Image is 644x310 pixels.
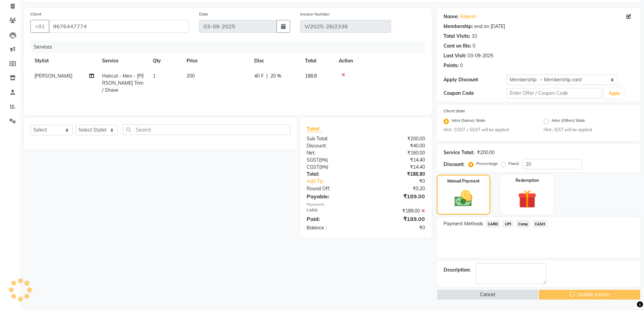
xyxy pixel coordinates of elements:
th: Action [335,53,425,68]
th: Total [301,53,335,68]
div: Paid: [302,215,366,223]
span: 40 F [254,73,264,80]
span: 20 % [270,73,281,80]
th: Price [183,53,250,68]
span: CGST [307,164,319,170]
label: Redemption [516,177,539,184]
span: Haircut - Men - [PERSON_NAME] Trim / Shave [102,73,144,93]
label: Client [30,11,41,17]
div: Membership: [444,23,473,30]
div: Sub Total: [302,135,366,142]
div: ₹188.80 [366,171,430,178]
div: 0 [460,62,463,69]
div: ₹0 [377,178,430,185]
input: Search by Name/Mobile/Email/Code [49,20,189,33]
label: Manual Payment [447,178,480,184]
input: Search [123,124,290,135]
span: [PERSON_NAME] [34,73,72,79]
div: ₹14.40 [366,164,430,171]
small: Hint : CGST + SGST will be applied [444,127,534,133]
small: Hint : IGST will be applied [544,127,634,133]
div: ₹160.00 [366,149,430,157]
input: Enter Offer / Coupon Code [507,88,602,98]
div: Card on file: [444,43,471,50]
span: 9% [320,164,327,170]
div: end on [DATE] [474,23,505,30]
label: Intra (Same) State [452,117,485,125]
div: Total: [302,171,366,178]
span: SGST [307,157,319,163]
div: ₹200.00 [366,135,430,142]
label: Percentage [476,161,498,167]
div: Apply Discount [444,76,507,83]
div: Discount: [302,142,366,149]
span: Payment Methods [444,220,483,227]
div: Services [31,41,430,53]
div: Service Total: [444,149,474,156]
div: Payable: [302,192,366,200]
div: ₹14.40 [366,157,430,164]
div: 03-09-2025 [468,52,493,59]
label: Invoice Number [300,11,330,17]
div: 10 [472,33,477,40]
label: Client State [444,108,465,114]
span: 1 [153,73,156,79]
span: 188.8 [305,73,317,79]
div: ( ) [302,164,366,171]
div: ( ) [302,157,366,164]
div: ₹189.00 [366,207,430,215]
div: ₹189.00 [366,192,430,200]
button: Cancel [437,289,539,300]
img: _cash.svg [449,188,478,209]
div: Balance : [302,224,366,231]
div: ₹0 [366,224,430,231]
a: Rakesh [460,13,476,20]
div: Payments [307,202,425,207]
span: 200 [187,73,195,79]
div: Net: [302,149,366,157]
span: | [266,73,268,80]
button: Apply [605,88,624,98]
label: Inter (Other) State [552,117,585,125]
th: Qty [149,53,183,68]
button: +91 [30,20,49,33]
label: Fixed [508,161,519,167]
div: ₹0.20 [366,185,430,192]
div: ₹40.00 [366,142,430,149]
a: Add Tip [302,178,376,185]
th: Stylist [30,53,98,68]
span: Comp [516,220,530,228]
label: Date [199,11,208,17]
div: ₹189.00 [366,215,430,223]
div: Coupon Code [444,90,507,97]
span: Total [307,125,322,132]
img: _gift.svg [512,188,542,210]
div: ₹200.00 [477,149,495,156]
div: 0 [473,43,475,50]
span: UPI [503,220,513,228]
div: Points: [444,62,459,69]
div: Total Visits: [444,33,470,40]
th: Disc [250,53,301,68]
div: Description: [444,266,471,274]
span: 9% [320,157,327,163]
div: Last Visit: [444,52,466,59]
div: Round Off: [302,185,366,192]
th: Service [98,53,149,68]
div: Name: [444,13,459,20]
span: CASH [533,220,547,228]
div: CARD [302,207,366,215]
div: Discount: [444,161,464,168]
span: CARD [486,220,500,228]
